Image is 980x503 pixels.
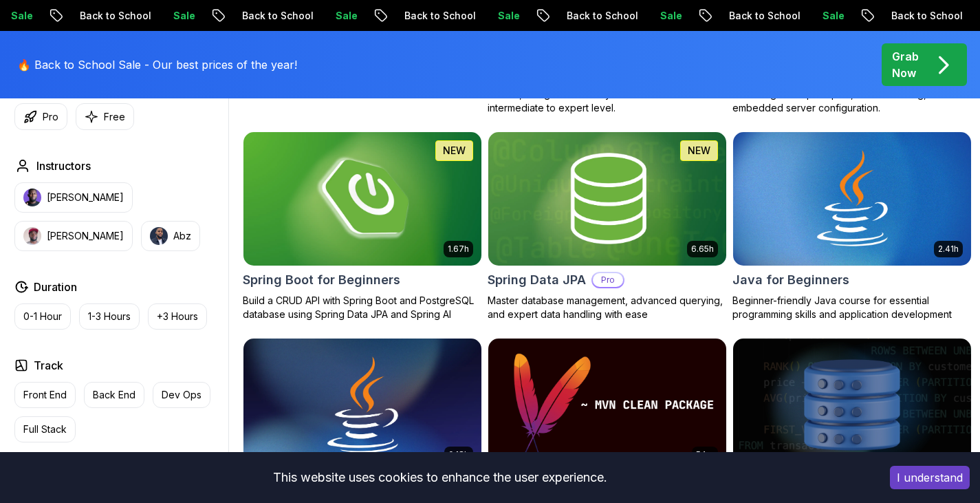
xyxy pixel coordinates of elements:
[104,110,125,124] p: Free
[47,229,124,243] p: [PERSON_NAME]
[732,270,849,290] h2: Java for Beginners
[23,388,67,402] p: Front End
[93,388,135,402] p: Back End
[23,310,62,323] p: 0-1 Hour
[691,244,714,255] p: 6.65h
[141,221,200,251] button: instructor imgAbz
[162,388,202,402] p: Dev Ops
[890,466,970,489] button: Accept cookies
[261,9,305,23] p: Sale
[488,131,727,321] a: Spring Data JPA card6.65hNEWSpring Data JPAProMaster database management, advanced querying, and ...
[23,189,41,206] img: instructor img
[816,9,910,23] p: Back to School
[688,144,710,158] p: NEW
[153,382,210,408] button: Dev Ops
[243,131,482,321] a: Spring Boot for Beginners card1.67hNEWSpring Boot for BeginnersBuild a CRUD API with Spring Boot ...
[488,339,726,472] img: Maven Essentials card
[733,339,971,472] img: Advanced Databases card
[148,303,207,330] button: +3 Hours
[654,9,748,23] p: Back to School
[243,294,482,321] p: Build a CRUD API with Spring Boot and PostgreSQL database using Spring Data JPA and Spring AI
[14,416,76,442] button: Full Stack
[14,382,76,408] button: Front End
[733,132,971,266] img: Java for Beginners card
[329,9,423,23] p: Back to School
[938,244,959,255] p: 2.41h
[23,422,67,436] p: Full Stack
[696,449,714,460] p: 54m
[448,244,469,255] p: 1.67h
[88,310,131,323] p: 1-3 Hours
[732,131,972,321] a: Java for Beginners card2.41hJava for BeginnersBeginner-friendly Java course for essential program...
[10,462,869,493] div: This website uses cookies to enhance the user experience.
[157,310,198,323] p: +3 Hours
[47,191,124,204] p: [PERSON_NAME]
[43,110,58,124] p: Pro
[488,294,727,321] p: Master database management, advanced querying, and expert data handling with ease
[34,279,77,295] h2: Duration
[585,9,629,23] p: Sale
[448,449,469,460] p: 9.18h
[14,182,133,213] button: instructor img[PERSON_NAME]
[243,339,481,472] img: Java for Developers card
[76,103,134,130] button: Free
[593,273,623,287] p: Pro
[243,270,400,290] h2: Spring Boot for Beginners
[14,303,71,330] button: 0-1 Hour
[748,9,792,23] p: Sale
[14,221,133,251] button: instructor img[PERSON_NAME]
[14,103,67,130] button: Pro
[17,56,297,73] p: 🔥 Back to School Sale - Our best prices of the year!
[5,9,98,23] p: Back to School
[150,227,168,245] img: instructor img
[79,303,140,330] button: 1-3 Hours
[488,132,726,266] img: Spring Data JPA card
[443,144,466,158] p: NEW
[423,9,467,23] p: Sale
[732,294,972,321] p: Beginner-friendly Java course for essential programming skills and application development
[23,227,41,245] img: instructor img
[910,9,954,23] p: Sale
[892,48,919,81] p: Grab Now
[488,270,586,290] h2: Spring Data JPA
[173,229,191,243] p: Abz
[34,357,63,374] h2: Track
[84,382,144,408] button: Back End
[492,9,585,23] p: Back to School
[167,9,261,23] p: Back to School
[237,129,487,268] img: Spring Boot for Beginners card
[36,158,91,174] h2: Instructors
[98,9,142,23] p: Sale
